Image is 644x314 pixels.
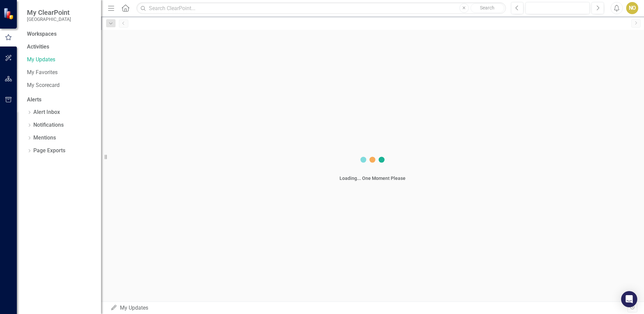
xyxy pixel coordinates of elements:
[27,43,94,51] div: Activities
[110,304,627,312] div: My Updates
[27,56,94,64] a: My Updates
[340,175,406,182] div: Loading... One Moment Please
[27,82,94,89] a: My Scorecard
[480,5,494,10] span: Search
[27,17,71,22] small: [GEOGRAPHIC_DATA]
[27,69,94,76] a: My Favorites
[471,3,504,13] button: Search
[626,2,638,14] button: NO
[33,134,56,142] a: Mentions
[27,30,57,38] div: Workspaces
[27,8,71,17] span: My ClearPoint
[33,147,65,155] a: Page Exports
[27,96,94,104] div: Alerts
[136,2,506,14] input: Search ClearPoint...
[3,7,15,19] img: ClearPoint Strategy
[621,291,637,307] div: Open Intercom Messenger
[33,108,60,116] a: Alert Inbox
[33,121,64,129] a: Notifications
